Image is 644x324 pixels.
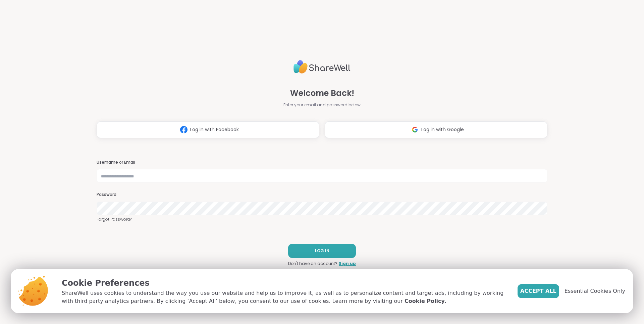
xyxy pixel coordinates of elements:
[339,261,356,267] a: Sign up
[97,121,319,138] button: Log in with Facebook
[190,126,239,133] span: Log in with Facebook
[520,287,556,295] span: Accept All
[325,121,547,138] button: Log in with Google
[421,126,464,133] span: Log in with Google
[288,261,337,267] span: Don't have an account?
[97,216,547,222] a: Forgot Password?
[315,248,329,254] span: LOG IN
[409,123,421,136] img: ShareWell Logomark
[177,123,190,136] img: ShareWell Logomark
[62,277,507,289] p: Cookie Preferences
[565,287,625,295] span: Essential Cookies Only
[97,160,547,165] h3: Username or Email
[290,87,354,99] span: Welcome Back!
[283,102,361,108] span: Enter your email and password below
[62,289,507,305] p: ShareWell uses cookies to understand the way you use our website and help us to improve it, as we...
[405,297,446,305] a: Cookie Policy.
[97,192,547,198] h3: Password
[293,57,351,76] img: ShareWell Logo
[518,284,559,298] button: Accept All
[288,244,356,258] button: LOG IN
